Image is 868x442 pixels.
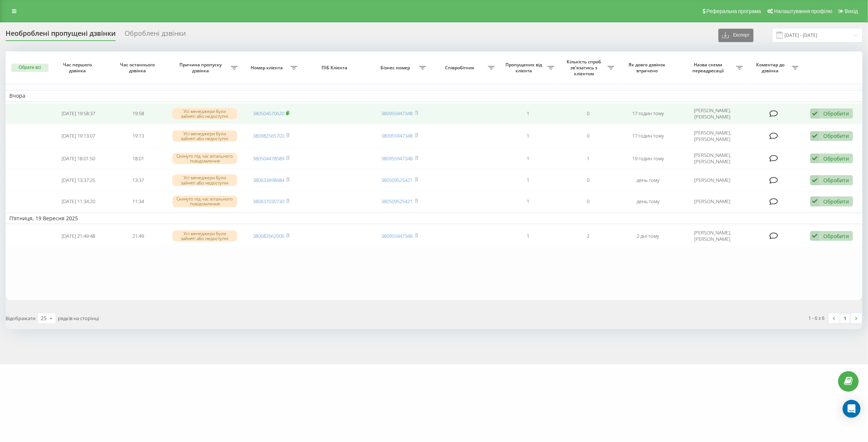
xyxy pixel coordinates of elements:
[502,62,548,73] span: Пропущених від клієнта
[751,62,792,73] span: Коментар до дзвінка
[172,62,231,73] span: Причина пропуску дзвінка
[109,148,169,169] td: 18:01
[382,132,413,139] a: 380955947348
[48,126,109,146] td: [DATE] 19:13:07
[109,225,169,246] td: 21:49
[618,225,678,246] td: 2 дні тому
[809,314,825,322] div: 1 - 6 з 6
[562,59,608,76] span: Кількість спроб зв'язатись з клієнтом
[498,170,558,190] td: 1
[823,198,849,205] div: Обробити
[840,313,851,323] a: 1
[48,103,109,124] td: [DATE] 19:58:37
[678,103,747,124] td: [PERSON_NAME], [PERSON_NAME]
[58,315,99,322] span: рядків на сторінці
[373,65,419,71] span: Бізнес номер
[11,64,48,72] button: Обрати всі
[618,126,678,146] td: 17 годин тому
[115,62,162,73] span: Час останнього дзвінка
[498,126,558,146] td: 1
[618,103,678,124] td: 17 годин тому
[823,177,849,184] div: Обробити
[172,230,238,241] div: Усі менеджери були зайняті або недоступні
[172,130,238,142] div: Усі менеджери були зайняті або недоступні
[125,29,186,41] div: Оброблені дзвінки
[382,155,413,162] a: 380955947348
[55,62,102,73] span: Час першого дзвінка
[558,103,618,124] td: 0
[823,233,849,240] div: Обробити
[6,315,35,322] span: Відображати
[48,192,109,211] td: [DATE] 11:34:20
[678,192,747,211] td: [PERSON_NAME]
[558,126,618,146] td: 0
[823,110,849,117] div: Обробити
[109,126,169,146] td: 19:13
[682,62,736,73] span: Назва схеми переадресації
[41,315,47,322] div: 25
[382,198,413,205] a: 380509525421
[382,177,413,183] a: 380509525421
[382,110,413,117] a: 380955947348
[706,8,761,14] span: Реферальна програма
[253,155,284,162] a: 380504478589
[558,225,618,246] td: 2
[558,148,618,169] td: 1
[845,8,858,14] span: Вихід
[618,148,678,169] td: 19 годин тому
[774,8,832,14] span: Налаштування профілю
[253,233,284,239] a: 380682662006
[624,62,672,73] span: Як довго дзвінок втрачено
[823,132,849,139] div: Обробити
[718,29,753,42] button: Експорт
[6,90,862,101] td: Вчора
[109,103,169,124] td: 19:58
[823,155,849,162] div: Обробити
[308,65,363,71] span: ПІБ Клієнта
[498,103,558,124] td: 1
[6,213,862,224] td: П’ятниця, 19 Вересня 2025
[253,132,284,139] a: 380982565703
[253,198,284,205] a: 380637030730
[253,177,284,183] a: 380633698684
[253,110,284,117] a: 380504570620
[678,225,747,246] td: [PERSON_NAME], [PERSON_NAME]
[498,225,558,246] td: 1
[48,170,109,190] td: [DATE] 13:37:25
[558,192,618,211] td: 0
[245,65,291,71] span: Номер клієнта
[498,192,558,211] td: 1
[678,170,747,190] td: [PERSON_NAME]
[843,400,861,418] div: Open Intercom Messenger
[172,108,238,119] div: Усі менеджери були зайняті або недоступні
[678,148,747,169] td: [PERSON_NAME], [PERSON_NAME]
[498,148,558,169] td: 1
[48,225,109,246] td: [DATE] 21:49:48
[618,192,678,211] td: день тому
[382,233,413,239] a: 380955947348
[109,192,169,211] td: 11:34
[48,148,109,169] td: [DATE] 18:01:50
[558,170,618,190] td: 0
[433,65,488,71] span: Співробітник
[172,153,238,164] div: Скинуто під час вітального повідомлення
[678,126,747,146] td: [PERSON_NAME], [PERSON_NAME]
[172,174,238,186] div: Усі менеджери були зайняті або недоступні
[6,29,116,41] div: Необроблені пропущені дзвінки
[618,170,678,190] td: день тому
[172,196,238,207] div: Скинуто під час вітального повідомлення
[109,170,169,190] td: 13:37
